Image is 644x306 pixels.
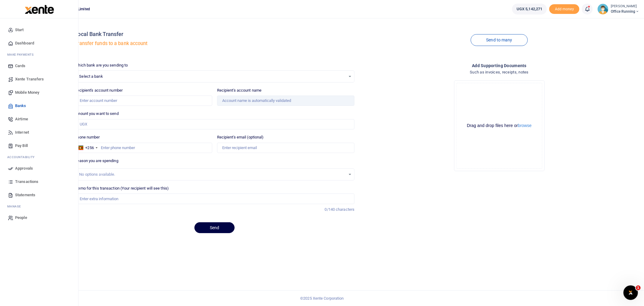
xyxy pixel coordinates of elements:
input: Enter recipient email [217,143,354,153]
span: Airtime [15,116,28,122]
label: Recipient's email (optional) [217,134,264,140]
button: Send [194,222,235,233]
li: Toup your wallet [549,4,579,14]
span: Transactions [15,179,38,185]
span: anage [10,204,21,209]
div: Drag and drop files here or [457,123,542,129]
input: Enter extra information [75,194,354,204]
span: UGX 5,142,271 [517,6,542,12]
div: +256 [85,145,94,151]
input: Account name is automatically validated [217,96,354,106]
a: Statements [5,188,73,202]
span: Office Running [611,9,639,14]
a: Start [5,23,73,37]
span: Mobile Money [15,90,39,96]
a: Internet [5,126,73,139]
img: profile-user [598,4,608,15]
iframe: Intercom live chat [623,285,638,300]
a: Xente Transfers [5,73,73,86]
img: logo-large [25,5,54,14]
span: Dashboard [15,40,34,46]
li: M [5,202,73,211]
span: countability [12,155,35,159]
span: Cards [15,63,26,69]
span: Internet [15,129,29,135]
label: Recipient's account name [217,87,261,93]
span: Approvals [15,165,33,171]
span: Xente Transfers [15,76,44,82]
span: Pay Bill [15,143,28,149]
div: No options available. [79,171,346,177]
a: Banks [5,99,73,112]
a: Mobile Money [5,86,73,99]
span: Start [15,27,24,33]
span: Select a bank [79,73,346,80]
h4: Local Bank Transfer [75,31,354,37]
span: People [15,215,27,221]
a: Cards [5,59,73,73]
small: [PERSON_NAME] [611,4,639,9]
li: Ac [5,152,73,162]
li: Wallet ballance [510,4,549,15]
a: Transactions [5,175,73,188]
a: Add money [549,6,579,11]
label: Recipient's account number [75,87,123,93]
h4: Such as invoices, receipts, notes [359,69,639,76]
label: Phone number [75,134,100,140]
a: People [5,211,73,224]
span: characters [336,207,354,212]
span: 1 [636,285,641,290]
button: browse [518,123,532,128]
a: logo-small logo-large logo-large [24,7,54,11]
a: Approvals [5,162,73,175]
a: UGX 5,142,271 [512,4,547,15]
h4: Add supporting Documents [359,62,639,69]
a: Dashboard [5,37,73,50]
input: UGX [75,119,354,129]
a: Pay Bill [5,139,73,152]
h5: Transfer funds to a bank account [75,41,354,47]
span: Statements [15,192,35,198]
span: ake Payments [10,52,34,57]
label: Memo for this transaction (Your recipient will see this) [75,185,169,191]
label: Which bank are you sending to [75,62,128,68]
input: Enter phone number [75,143,212,153]
a: profile-user [PERSON_NAME] Office Running [598,4,639,15]
a: Airtime [5,112,73,126]
div: File Uploader [454,80,545,171]
div: Uganda: +256 [75,143,99,153]
input: Enter account number [75,96,212,106]
li: M [5,50,73,59]
label: Amount you want to send [75,111,118,117]
span: Banks [15,103,26,109]
a: Send to many [471,34,527,46]
label: Reason you are spending [75,158,118,164]
span: Add money [549,4,579,14]
span: 0/140 [325,207,335,212]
